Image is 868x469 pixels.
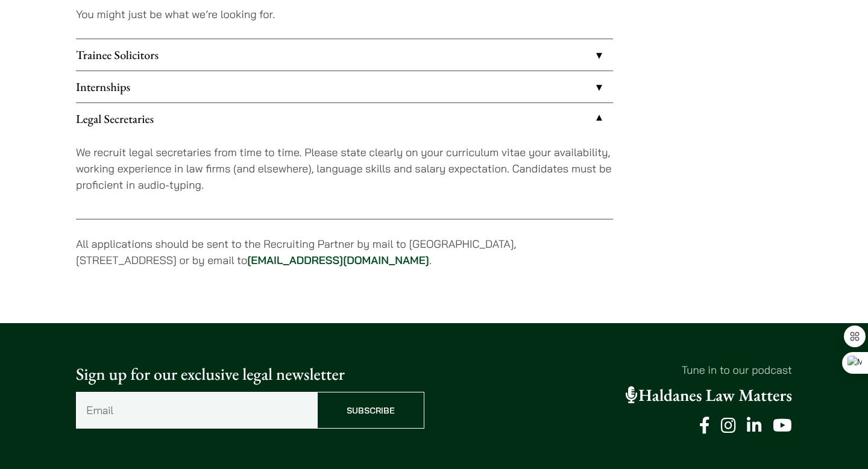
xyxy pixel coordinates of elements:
[76,144,613,193] p: We recruit legal secretaries from time to time. Please state clearly on your curriculum vitae you...
[76,71,613,102] a: Internships
[76,39,613,71] a: Trainee Solicitors
[76,392,317,429] input: Email
[247,253,429,267] a: [EMAIL_ADDRESS][DOMAIN_NAME]
[444,362,792,378] p: Tune in to our podcast
[76,134,613,219] div: Legal Secretaries
[76,6,613,22] p: You might just be what we’re looking for.
[626,385,792,406] a: Haldanes Law Matters
[317,392,424,429] input: Subscribe
[76,103,613,134] a: Legal Secretaries
[76,362,424,387] p: Sign up for our exclusive legal newsletter
[76,236,613,268] p: All applications should be sent to the Recruiting Partner by mail to [GEOGRAPHIC_DATA], [STREET_A...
